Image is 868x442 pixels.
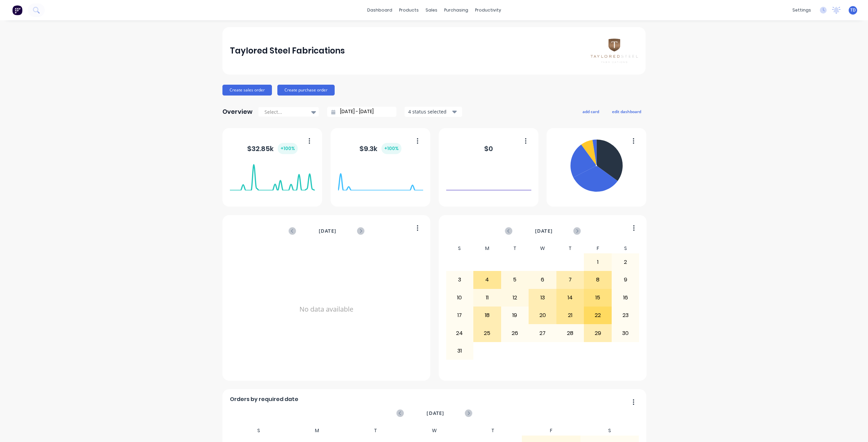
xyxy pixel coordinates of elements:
[501,324,529,341] div: 26
[474,289,501,306] div: 11
[405,107,462,117] button: 4 status selected
[522,426,580,436] div: F
[319,227,336,235] span: [DATE]
[288,426,347,436] div: M
[222,85,272,96] button: Create sales order
[230,395,298,403] span: Orders by required date
[446,307,473,324] div: 17
[474,324,501,341] div: 25
[446,271,473,288] div: 3
[364,5,396,15] a: dashboard
[381,143,401,154] div: + 100 %
[247,143,298,154] div: $ 32.85k
[230,244,423,375] div: No data available
[441,5,472,15] div: purchasing
[474,307,501,324] div: 18
[446,342,473,359] div: 31
[473,244,501,253] div: M
[529,307,556,324] div: 20
[535,227,553,235] span: [DATE]
[529,271,556,288] div: 6
[578,107,604,116] button: add card
[408,108,451,115] div: 4 status selected
[405,426,463,436] div: W
[529,289,556,306] div: 13
[584,324,611,341] div: 29
[612,307,639,324] div: 23
[222,105,253,119] div: Overview
[584,271,611,288] div: 8
[446,244,474,253] div: S
[529,324,556,341] div: 27
[474,271,501,288] div: 4
[612,324,639,341] div: 30
[612,271,639,288] div: 9
[580,426,639,436] div: S
[446,289,473,306] div: 10
[484,144,493,154] div: $ 0
[584,289,611,306] div: 15
[612,254,639,271] div: 2
[472,5,505,15] div: productivity
[612,289,639,306] div: 16
[501,271,529,288] div: 5
[557,307,584,324] div: 21
[557,289,584,306] div: 14
[612,244,639,253] div: S
[501,289,529,306] div: 12
[584,307,611,324] div: 22
[556,244,584,253] div: T
[277,85,335,96] button: Create purchase order
[584,244,612,253] div: F
[463,426,522,436] div: T
[501,244,529,253] div: T
[359,143,401,154] div: $ 9.3k
[230,44,345,58] div: Taylored Steel Fabrications
[446,324,473,341] div: 24
[529,244,556,253] div: W
[584,254,611,271] div: 1
[501,307,529,324] div: 19
[278,143,298,154] div: + 100 %
[591,39,638,63] img: Taylored Steel Fabrications
[230,426,288,436] div: S
[396,5,422,15] div: products
[557,271,584,288] div: 7
[850,7,856,13] span: TD
[347,426,405,436] div: T
[422,5,441,15] div: sales
[608,107,646,116] button: edit dashboard
[427,409,444,417] span: [DATE]
[789,5,814,15] div: settings
[557,324,584,341] div: 28
[12,5,22,15] img: Factory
